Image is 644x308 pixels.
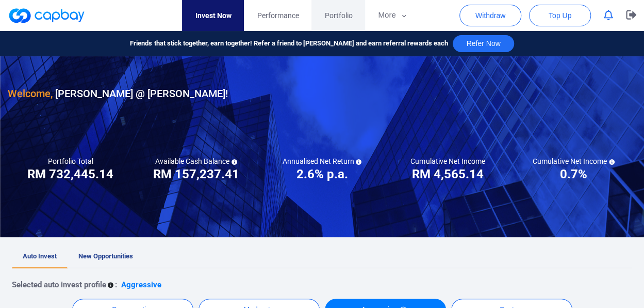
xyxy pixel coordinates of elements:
[121,279,161,291] p: Aggressive
[560,166,587,182] h3: 0.7%
[257,10,299,21] span: Performance
[282,157,361,166] h5: Annualised Net Return
[529,5,591,26] button: Top Up
[78,252,133,260] span: New Opportunities
[324,10,352,21] span: Portfolio
[155,157,237,166] h5: Available Cash Balance
[12,279,106,291] p: Selected auto invest profile
[23,252,57,260] span: Auto Invest
[549,10,571,21] span: Top Up
[130,38,448,49] span: Friends that stick together, earn together! Refer a friend to [PERSON_NAME] and earn referral rew...
[27,166,113,182] h3: RM 732,445.14
[412,166,484,182] h3: RM 4,565.14
[8,85,228,102] h3: [PERSON_NAME] @ [PERSON_NAME] !
[533,157,615,166] h5: Cumulative Net Income
[115,279,117,291] p: :
[459,5,521,26] button: Withdraw
[410,157,485,166] h5: Cumulative Net Income
[296,166,348,182] h3: 2.6% p.a.
[453,35,514,52] button: Refer Now
[48,157,93,166] h5: Portfolio Total
[153,166,239,182] h3: RM 157,237.41
[8,87,53,100] span: Welcome,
